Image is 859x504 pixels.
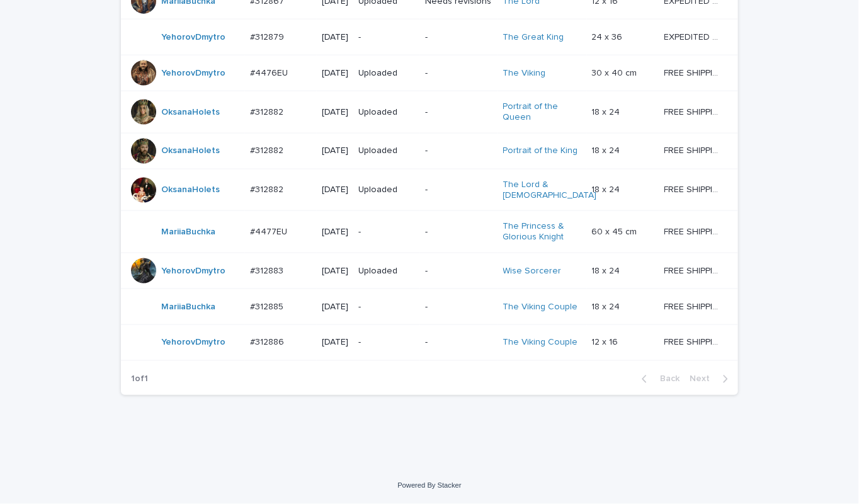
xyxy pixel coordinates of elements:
[503,101,582,123] a: Portrait of the Queen
[358,227,415,238] p: -
[161,32,225,43] a: YehorovDmytro
[632,374,685,385] button: Back
[250,105,286,118] p: #312882
[161,185,220,195] a: OksanaHolets
[425,266,492,277] p: -
[503,32,564,43] a: The Great King
[358,107,415,118] p: Uploaded
[664,30,725,43] p: EXPEDITED SHIPPING - preview in 1 business day; delivery up to 5 business days after your approval.
[250,66,290,79] p: #4476EU
[425,302,492,312] p: -
[161,338,225,348] a: YehorovDmytro
[121,20,742,55] tr: YehorovDmytro #312879#312879 [DATE]--The Great King 24 x 3624 x 36 EXPEDITED SHIPPING - preview i...
[503,266,562,277] a: Wise Sorcerer
[322,32,348,43] p: [DATE]
[322,227,348,238] p: [DATE]
[322,302,348,312] p: [DATE]
[425,338,492,348] p: -
[322,68,348,79] p: [DATE]
[322,107,348,118] p: [DATE]
[592,105,623,118] p: 18 x 24
[503,180,597,201] a: The Lord & [DEMOGRAPHIC_DATA]
[664,105,725,118] p: FREE SHIPPING - preview in 1-2 business days, after your approval delivery will take 5-10 b.d.
[685,374,738,385] button: Next
[503,68,546,79] a: The Viking
[121,133,742,169] tr: OksanaHolets #312882#312882 [DATE]Uploaded-Portrait of the King 18 x 2418 x 24 FREE SHIPPING - pr...
[652,375,680,384] span: Back
[358,146,415,156] p: Uploaded
[592,182,623,195] p: 18 x 24
[161,302,215,312] a: MariiaBuchka
[664,335,725,348] p: FREE SHIPPING - preview in 1-2 business days, after your approval delivery will take 5-10 b.d.
[121,253,742,289] tr: YehorovDmytro #312883#312883 [DATE]Uploaded-Wise Sorcerer 18 x 2418 x 24 FREE SHIPPING - preview ...
[425,32,492,43] p: -
[664,263,725,277] p: FREE SHIPPING - preview in 1-2 business days, after your approval delivery will take 5-10 b.d.
[322,185,348,195] p: [DATE]
[250,335,287,348] p: #312886
[250,143,286,156] p: #312882
[121,364,158,395] p: 1 of 1
[664,143,725,156] p: FREE SHIPPING - preview in 1-2 business days, after your approval delivery will take 5-10 b.d.
[425,107,492,118] p: -
[592,30,625,43] p: 24 x 36
[250,263,286,277] p: #312883
[664,182,725,195] p: FREE SHIPPING - preview in 1-2 business days, after your approval delivery will take 5-10 b.d.
[425,185,492,195] p: -
[358,185,415,195] p: Uploaded
[121,289,742,324] tr: MariiaBuchka #312885#312885 [DATE]--The Viking Couple 18 x 2418 x 24 FREE SHIPPING - preview in 1...
[250,182,286,195] p: #312882
[250,224,290,238] p: #4477EU
[664,224,725,238] p: FREE SHIPPING - preview in 1-2 business days, after your approval delivery will take up to 10 bus...
[425,68,492,79] p: -
[121,91,742,134] tr: OksanaHolets #312882#312882 [DATE]Uploaded-Portrait of the Queen 18 x 2418 x 24 FREE SHIPPING - p...
[161,227,215,238] a: MariiaBuchka
[322,146,348,156] p: [DATE]
[664,299,725,312] p: FREE SHIPPING - preview in 1-2 business days, after your approval delivery will take 5-10 b.d.
[592,299,623,312] p: 18 x 24
[161,107,220,118] a: OksanaHolets
[322,266,348,277] p: [DATE]
[503,338,578,348] a: The Viking Couple
[358,302,415,312] p: -
[121,211,742,253] tr: MariiaBuchka #4477EU#4477EU [DATE]--The Princess & Glorious Knight 60 x 45 cm60 x 45 cm FREE SHIP...
[358,338,415,348] p: -
[664,66,725,79] p: FREE SHIPPING - preview in 1-2 business days, after your approval delivery will take 6-10 busines...
[397,482,461,490] a: Powered By Stacker
[358,266,415,277] p: Uploaded
[358,32,415,43] p: -
[358,68,415,79] p: Uploaded
[690,375,717,384] span: Next
[250,30,287,43] p: #312879
[425,227,492,238] p: -
[121,324,742,360] tr: YehorovDmytro #312886#312886 [DATE]--The Viking Couple 12 x 1612 x 16 FREE SHIPPING - preview in ...
[322,338,348,348] p: [DATE]
[121,55,742,91] tr: YehorovDmytro #4476EU#4476EU [DATE]Uploaded-The Viking 30 x 40 cm30 x 40 cm FREE SHIPPING - previ...
[503,221,582,243] a: The Princess & Glorious Knight
[592,263,623,277] p: 18 x 24
[121,169,742,211] tr: OksanaHolets #312882#312882 [DATE]Uploaded-The Lord & [DEMOGRAPHIC_DATA] 18 x 2418 x 24 FREE SHIP...
[161,266,225,277] a: YehorovDmytro
[161,68,225,79] a: YehorovDmytro
[592,224,640,238] p: 60 x 45 cm
[503,146,578,156] a: Portrait of the King
[503,302,578,312] a: The Viking Couple
[161,146,220,156] a: OksanaHolets
[425,146,492,156] p: -
[592,66,640,79] p: 30 x 40 cm
[592,335,621,348] p: 12 x 16
[250,299,286,312] p: #312885
[592,143,623,156] p: 18 x 24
